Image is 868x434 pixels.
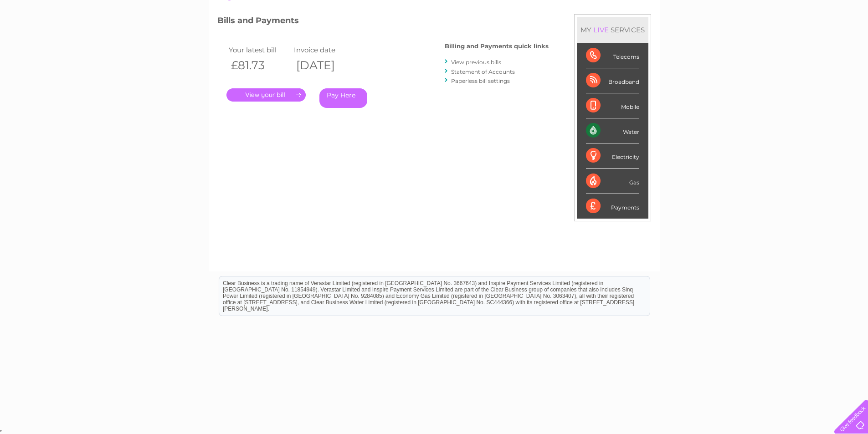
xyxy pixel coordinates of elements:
[586,93,639,118] div: Mobile
[292,44,357,56] td: Invoice date
[219,5,650,44] div: Clear Business is a trading name of Verastar Limited (registered in [GEOGRAPHIC_DATA] No. 3667643...
[445,43,549,50] h4: Billing and Payments quick links
[451,59,501,66] a: View previous bills
[217,14,549,30] h3: Bills and Payments
[708,39,725,46] a: Water
[838,39,859,46] a: Log out
[586,118,639,143] div: Water
[319,88,367,108] a: Pay Here
[591,26,611,34] div: LIVE
[586,143,639,168] div: Electricity
[730,39,750,46] a: Energy
[577,17,648,43] div: MY SERVICES
[226,88,306,102] a: .
[451,77,510,84] a: Paperless bill settings
[586,43,639,68] div: Telecoms
[696,5,759,16] a: 0333 014 3131
[292,56,357,75] th: [DATE]
[789,39,802,46] a: Blog
[226,56,292,75] th: £81.73
[807,39,830,46] a: Contact
[31,24,77,51] img: logo.png
[226,44,292,56] td: Your latest bill
[756,39,783,46] a: Telecoms
[586,169,639,194] div: Gas
[586,68,639,93] div: Broadband
[451,68,515,75] a: Statement of Accounts
[586,194,639,219] div: Payments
